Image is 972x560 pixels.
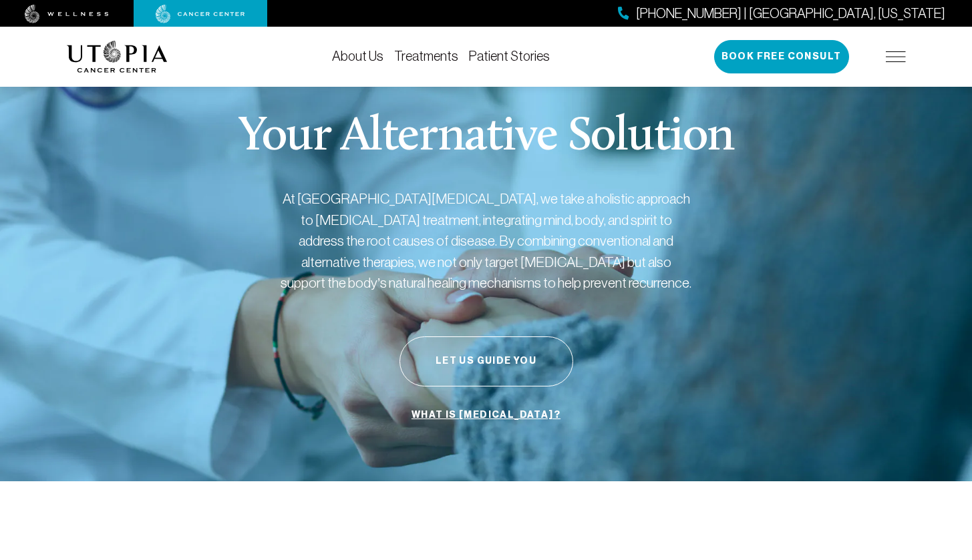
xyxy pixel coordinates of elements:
[714,40,849,73] button: Book Free Consult
[886,51,906,62] img: icon-hamburger
[399,336,573,386] button: Let Us Guide You
[469,49,550,63] a: Patient Stories
[156,5,245,23] img: cancer center
[67,41,168,73] img: logo
[332,49,383,63] a: About Us
[279,188,693,294] p: At [GEOGRAPHIC_DATA][MEDICAL_DATA], we take a holistic approach to [MEDICAL_DATA] treatment, inte...
[636,4,945,23] span: [PHONE_NUMBER] | [GEOGRAPHIC_DATA], [US_STATE]
[238,113,734,162] p: Your Alternative Solution
[25,5,109,23] img: wellness
[618,4,945,23] a: [PHONE_NUMBER] | [GEOGRAPHIC_DATA], [US_STATE]
[408,402,564,428] a: What is [MEDICAL_DATA]?
[394,49,458,63] a: Treatments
